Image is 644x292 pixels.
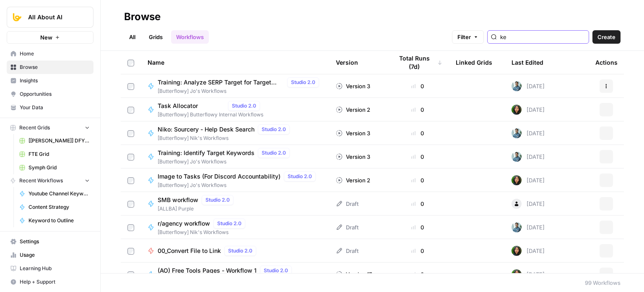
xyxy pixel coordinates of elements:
[512,128,545,138] div: [DATE]
[336,247,358,255] div: Draft
[20,104,90,111] span: Your Data
[205,196,230,204] span: Studio 2.0
[336,200,358,208] div: Draft
[148,77,322,95] a: Training: Analyze SERP Target for Target KeywordStudio 2.0[Butterflowy] Jo's Workflows
[16,134,93,147] a: [[PERSON_NAME]] DFY POC👨‍🦲
[29,150,90,158] span: FTE Grid
[512,152,545,162] div: [DATE]
[512,222,522,232] img: qdsncvibwi5d9m9wjjzvg9r13sqf
[148,195,322,213] a: SMB workflowStudio 2.0[ALLBA] Purple
[158,125,254,134] span: Niko: Sourcery - Help Desk Search
[7,7,93,28] button: Workspace: All About AI
[171,30,209,44] a: Workflows
[512,152,522,162] img: qdsncvibwi5d9m9wjjzvg9r13sqf
[29,203,90,211] span: Content Strategy
[7,74,93,87] a: Insights
[20,251,90,259] span: Usage
[40,33,52,42] span: New
[512,105,522,115] img: 71gc9am4ih21sqe9oumvmopgcasf
[336,105,370,114] div: Version 2
[393,247,442,255] div: 0
[7,275,93,289] button: Help + Support
[336,153,370,161] div: Version 3
[158,111,263,118] span: [Butterflowy] Butterflowy Internal Workflows
[7,31,93,44] button: New
[148,124,322,142] a: Niko: Sourcery - Help Desk SearchStudio 2.0[Butterflowy] Nik's Workflows
[7,101,93,114] a: Your Data
[28,13,79,21] span: All About AI
[16,161,93,174] a: Symph Grid
[512,269,522,279] img: 71gc9am4ih21sqe9oumvmopgcasf
[7,121,93,134] button: Recent Grids
[336,270,372,279] div: Version 17
[7,248,93,262] a: Usage
[158,102,225,110] span: Task Allocator
[393,82,442,90] div: 0
[158,149,254,157] span: Training: Identify Target Keywords
[7,87,93,101] a: Opportunities
[232,102,256,110] span: Studio 2.0
[585,279,621,287] div: 99 Workflows
[217,220,241,227] span: Studio 2.0
[148,218,322,236] a: r/agency workflowStudio 2.0[Butterflowy] Nik's Workflows
[393,200,442,208] div: 0
[158,134,293,142] span: [Butterflowy] Nik's Workflows
[336,223,358,231] div: Draft
[148,246,322,256] a: 00_Convert File to LinkStudio 2.0
[512,199,545,209] div: [DATE]
[393,105,442,114] div: 0
[336,82,370,90] div: Version 3
[20,50,90,58] span: Home
[29,217,90,224] span: Keyword to Outline
[512,81,522,91] img: qdsncvibwi5d9m9wjjzvg9r13sqf
[16,214,93,227] a: Keyword to Outline
[158,205,237,213] span: [ALLBA] Purple
[29,190,90,197] span: Youtube Channel Keyword Research
[20,63,90,71] span: Browse
[19,177,63,184] span: Recent Workflows
[393,153,442,161] div: 0
[291,79,315,86] span: Studio 2.0
[158,219,210,228] span: r/agency workflow
[512,51,543,74] div: Last Edited
[20,238,90,245] span: Settings
[158,229,249,236] span: [Butterflowy] Nik's Workflows
[262,126,286,133] span: Studio 2.0
[148,148,322,166] a: Training: Identify Target KeywordsStudio 2.0[Butterflowy] Jo's Workflows
[158,172,280,181] span: Image to Tasks (For Discord Accountability)
[124,10,161,24] div: Browse
[7,61,93,74] a: Browse
[595,51,618,74] div: Actions
[456,51,492,74] div: Linked Grids
[16,187,93,200] a: Youtube Channel Keyword Research
[512,105,545,115] div: [DATE]
[148,51,322,74] div: Name
[158,78,284,87] span: Training: Analyze SERP Target for Target Keyword
[597,33,615,41] span: Create
[158,266,257,275] span: (AO) Free Tools Pages - Workflow 1
[512,81,545,91] div: [DATE]
[512,246,522,256] img: 71gc9am4ih21sqe9oumvmopgcasf
[158,158,293,166] span: [Butterflowy] Jo's Workflows
[7,262,93,275] a: Learning Hub
[393,223,442,231] div: 0
[288,173,312,180] span: Studio 2.0
[7,174,93,187] button: Recent Workflows
[452,30,484,44] button: Filter
[16,200,93,214] a: Content Strategy
[148,101,322,118] a: Task AllocatorStudio 2.0[Butterflowy] Butterflowy Internal Workflows
[512,128,522,138] img: qdsncvibwi5d9m9wjjzvg9r13sqf
[10,10,25,25] img: All About AI Logo
[592,30,621,44] button: Create
[393,51,442,74] div: Total Runs (7d)
[393,129,442,137] div: 0
[264,267,288,274] span: Studio 2.0
[228,247,252,255] span: Studio 2.0
[20,265,90,272] span: Learning Hub
[148,171,322,189] a: Image to Tasks (For Discord Accountability)Studio 2.0[Butterflowy] Jo's Workflows
[7,47,93,61] a: Home
[19,124,50,132] span: Recent Grids
[336,129,370,137] div: Version 3
[158,87,322,95] span: [Butterflowy] Jo's Workflows
[20,90,90,98] span: Opportunities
